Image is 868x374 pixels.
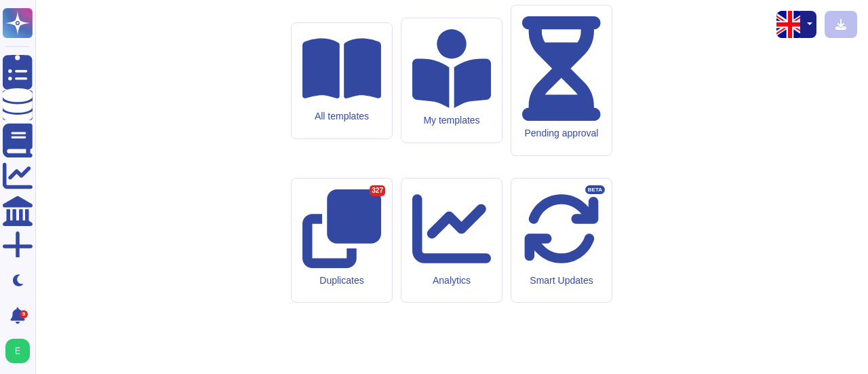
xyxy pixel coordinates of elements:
[5,339,30,363] img: user
[776,11,804,38] img: en
[370,185,385,196] div: 327
[302,111,381,122] div: All templates
[412,115,491,126] div: My templates
[585,185,605,195] div: BETA
[3,336,39,366] button: user
[302,275,381,286] div: Duplicates
[522,275,601,286] div: Smart Updates
[20,310,28,318] div: 9
[522,128,601,139] div: Pending approval
[412,275,491,286] div: Analytics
